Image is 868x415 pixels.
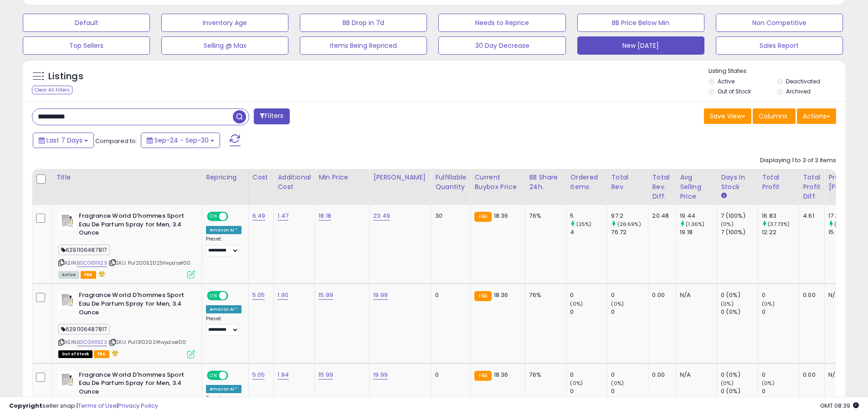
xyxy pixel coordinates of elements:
div: BB Share 24h. [529,173,562,192]
div: 0 (0%) [721,387,758,395]
div: Title [56,173,198,182]
a: 23.49 [373,211,390,220]
div: 76.72 [611,228,648,236]
small: FBA [474,212,491,222]
a: 5.05 [252,370,265,379]
button: Last 7 Days [33,133,94,148]
div: 0 [435,371,463,379]
b: Fragrance World D'hommes Sport Eau De Parfum Spray for Men, 3.4 Ounce [79,291,190,319]
div: [PERSON_NAME] [373,173,427,182]
a: 1.90 [277,291,288,300]
button: Columns [753,108,796,124]
small: (26.69%) [617,220,641,228]
label: Archived [786,87,811,95]
div: Additional Cost [277,173,311,192]
button: Items Being Repriced [300,36,427,55]
div: Min Price [318,173,365,182]
div: 76% [529,212,559,220]
div: 0 (0%) [721,371,758,379]
small: (25%) [576,220,592,228]
div: Total Profit [762,173,795,192]
small: (1.36%) [686,220,704,228]
button: Non Competitive [716,14,843,32]
div: 30 [435,212,463,220]
a: 6.49 [252,211,266,220]
div: 7 (100%) [721,212,758,220]
div: 0 [611,371,648,379]
div: 0 [762,291,799,299]
button: BB Drop in 7d [300,14,427,32]
strong: Copyright [9,401,42,410]
b: Fragrance World D'hommes Sport Eau De Parfum Spray for Men, 3.4 Ounce [79,371,190,399]
span: ON [208,371,219,379]
span: FBA [81,271,96,279]
div: 76% [529,371,559,379]
button: BB Price Below Min [577,14,704,32]
div: 0 [611,291,648,299]
a: 19.99 [373,291,388,300]
i: hazardous material [109,350,119,356]
div: 19.44 [680,212,717,220]
small: (0%) [762,379,775,387]
small: FBA [474,291,491,301]
div: ASIN: [58,212,195,277]
div: ASIN: [58,291,195,357]
label: Deactivated [786,77,820,85]
div: Total Rev. Diff. [652,173,672,201]
div: 97.2 [611,212,648,220]
small: (0%) [611,379,624,387]
a: 5.05 [252,291,265,300]
button: Default [23,14,150,32]
span: Columns [759,112,787,121]
small: (0%) [570,379,583,387]
div: 0 (0%) [721,291,758,299]
small: (37.73%) [768,220,790,228]
small: (0%) [570,300,583,307]
span: OFF [227,371,241,379]
p: Listing States: [709,67,845,76]
span: OFF [227,292,241,300]
div: 0 [435,291,463,299]
button: Inventory Age [161,14,288,32]
div: 0.00 [803,291,817,299]
a: 15.99 [318,291,333,300]
span: 18.36 [494,370,508,379]
span: ON [208,292,219,300]
div: 76% [529,291,559,299]
div: 0 [762,371,799,379]
div: Ordered Items [570,173,603,192]
div: 0 [570,291,607,299]
span: Sep-24 - Sep-30 [154,136,209,145]
button: 30 Day Decrease [438,36,565,55]
span: 18.36 [494,291,508,299]
small: (0%) [762,300,775,307]
div: 20.48 [652,212,669,220]
span: OFF [227,213,241,220]
div: Total Rev. [611,173,644,192]
div: Preset: [206,236,241,256]
div: 0.00 [803,371,817,379]
button: Save View [704,108,751,124]
div: 12.22 [762,228,799,236]
button: New [DATE] [577,36,704,55]
div: 5 [570,212,607,220]
div: 4.61 [803,212,817,220]
button: Sep-24 - Sep-30 [141,133,220,148]
a: 1.94 [277,370,289,379]
div: Amazon AI * [206,305,241,313]
div: Displaying 1 to 3 of 3 items [760,156,836,165]
span: | SKU: Pul20052025fwpdse100 [108,259,191,266]
div: 0 [762,308,799,316]
span: Last 7 Days [46,136,82,145]
a: 1.47 [277,211,288,220]
img: 31Od59bHX5L._SL40_.jpg [58,291,77,309]
span: ON [208,213,219,220]
span: 6291106487817 [58,245,110,255]
div: 0 (0%) [721,308,758,316]
div: 0 [611,308,648,316]
button: Selling @ Max [161,36,288,55]
a: 18.18 [318,211,331,220]
div: Cost [252,173,270,182]
div: 19.18 [680,228,717,236]
div: Clear All Filters [32,86,72,94]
